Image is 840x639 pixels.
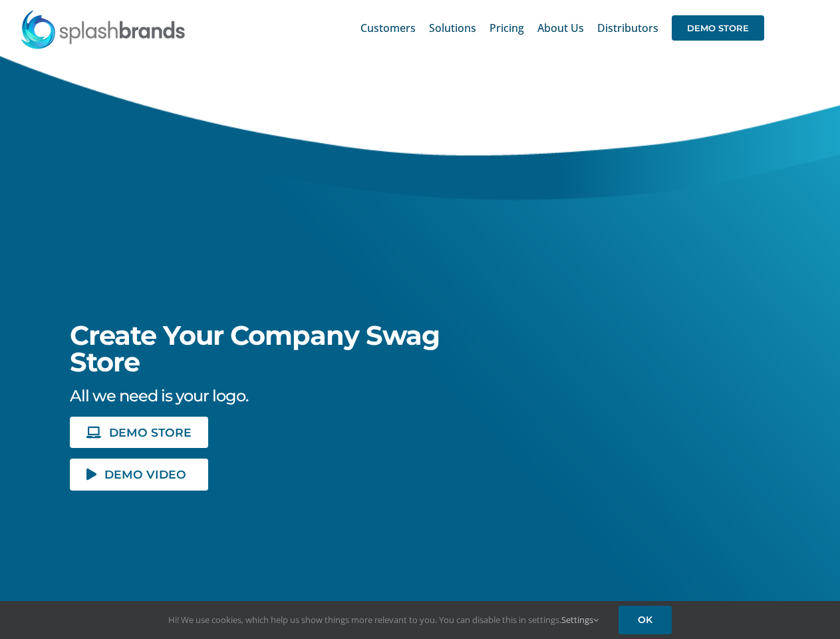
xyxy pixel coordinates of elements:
[490,23,524,33] span: Pricing
[561,614,599,626] a: Settings
[70,417,208,448] a: DEMO STORE
[672,7,764,49] a: DEMO STORE
[597,7,658,49] a: Distributors
[70,386,248,405] span: All we need is your logo.
[537,23,584,33] span: About Us
[109,427,192,438] span: DEMO STORE
[360,23,416,33] span: Customers
[70,319,440,378] span: Create Your Company Swag Store
[360,7,764,49] nav: Main Menu
[490,7,524,49] a: Pricing
[429,23,476,33] span: Solutions
[168,614,599,626] span: Hi! We use cookies, which help us show things more relevant to you. You can disable this in setti...
[20,9,186,49] img: SplashBrands.com Logo
[619,606,672,634] a: OK
[597,23,658,33] span: Distributors
[104,469,186,480] span: DEMO VIDEO
[672,15,764,41] span: DEMO STORE
[360,7,416,49] a: Customers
